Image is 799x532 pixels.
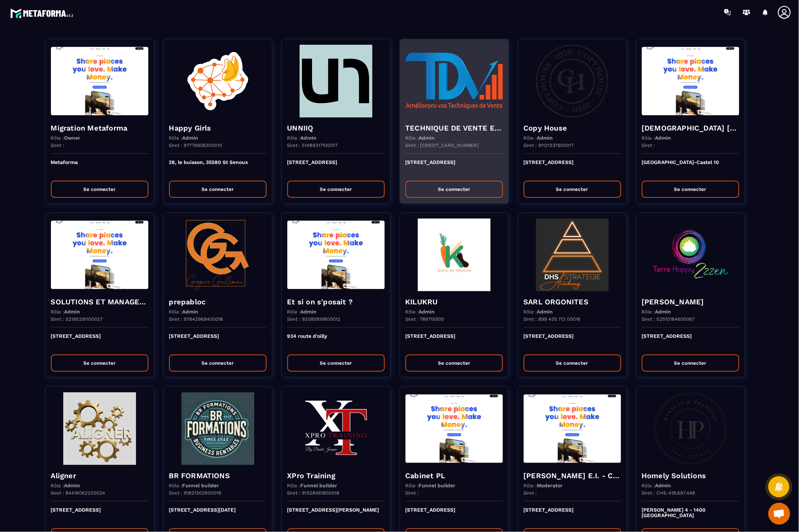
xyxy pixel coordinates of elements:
[287,316,341,322] p: Siret : 92085819800012
[51,123,148,133] h4: Migration Metaforma
[406,297,503,307] h4: KILUKRU
[169,309,199,315] p: Rôle :
[537,135,553,141] span: Admin
[642,159,739,175] p: [GEOGRAPHIC_DATA]-Castel 10
[287,309,317,315] p: Rôle :
[287,471,385,481] h4: XPro Training
[183,135,199,141] span: Admin
[642,355,739,372] button: Se connecter
[655,135,671,141] span: Admin
[406,490,419,496] p: Siret :
[287,333,385,349] p: 934 route d'oilly
[287,297,385,307] h4: Et si on s'posait ?
[768,503,790,525] div: Mở cuộc trò chuyện
[287,490,340,496] p: Siret : 91328461800018
[287,181,385,198] button: Se connecter
[183,309,199,315] span: Admin
[406,181,503,198] button: Se connecter
[10,7,76,20] img: logo
[51,507,148,523] p: [STREET_ADDRESS]
[524,123,621,133] h4: Copy House
[642,45,739,117] img: funnel-background
[524,143,574,148] p: Siret : 91121337900017
[642,309,671,315] p: Rôle :
[642,490,695,496] p: Siret : CHE-418.697.448
[524,471,621,481] h4: [PERSON_NAME] E.I. - Cabinet Aequivalens
[51,45,148,117] img: funnel-background
[524,181,621,198] button: Se connecter
[169,181,267,198] button: Se connecter
[524,483,563,488] p: Rôle :
[169,316,223,322] p: Siret : 97842969400018
[51,316,103,322] p: Siret : 52195291100027
[169,123,267,133] h4: Happy Girls
[406,507,503,523] p: [STREET_ADDRESS]
[524,355,621,372] button: Se connecter
[642,181,739,198] button: Se connecter
[524,507,621,523] p: [STREET_ADDRESS]
[655,309,671,315] span: Admin
[51,471,148,481] h4: Aligner
[642,507,739,523] p: [PERSON_NAME] 4 - 1400 [GEOGRAPHIC_DATA]
[642,123,739,133] h4: [DEMOGRAPHIC_DATA] [GEOGRAPHIC_DATA]
[524,135,553,141] p: Rôle :
[524,333,621,349] p: [STREET_ADDRESS]
[183,483,219,488] span: Funnel builder
[64,483,80,488] span: Admin
[51,297,148,307] h4: SOLUTIONS ET MANAGERS
[537,309,553,315] span: Admin
[169,355,267,372] button: Se connecter
[287,123,385,133] h4: UNNIIQ
[524,309,553,315] p: Rôle :
[419,309,435,315] span: Admin
[169,507,267,523] p: [STREET_ADDRESS][DATE]
[642,471,739,481] h4: Homely Solutions
[51,181,148,198] button: Se connecter
[406,483,456,488] p: Rôle :
[287,355,385,372] button: Se connecter
[406,355,503,372] button: Se connecter
[406,219,503,291] img: funnel-background
[419,483,456,488] span: Funnel builder
[169,143,223,148] p: Siret : 97779906300010
[301,483,337,488] span: Funnel builder
[406,316,444,322] p: Siret : 789715935
[524,297,621,307] h4: SARL ORGONITES
[406,159,503,175] p: [STREET_ADDRESS]
[287,143,338,148] p: Siret : 51489317100017
[406,309,435,315] p: Rôle :
[51,355,148,372] button: Se connecter
[169,135,199,141] p: Rôle :
[406,392,503,465] img: funnel-background
[642,135,671,141] p: Rôle :
[406,45,503,117] img: funnel-background
[406,143,479,148] p: Siret : [CREDIT_CARD_NUMBER]
[169,392,267,465] img: funnel-background
[169,471,267,481] h4: BR FORMATIONS
[169,483,219,488] p: Rôle :
[51,483,80,488] p: Rôle :
[51,135,81,141] p: Rôle :
[169,159,267,175] p: 28, le buisson, 35580 St Senoux
[655,483,671,488] span: Admin
[406,333,503,349] p: [STREET_ADDRESS]
[287,45,385,117] img: funnel-background
[287,483,337,488] p: Rôle :
[64,309,80,315] span: Admin
[287,219,385,291] img: funnel-background
[524,219,621,291] img: funnel-background
[51,392,148,465] img: funnel-background
[642,219,739,291] img: funnel-background
[642,143,655,148] p: Siret :
[537,483,563,488] span: Moderator
[287,392,385,465] img: funnel-background
[169,297,267,307] h4: prepabloc
[51,143,64,148] p: Siret :
[51,333,148,349] p: [STREET_ADDRESS]
[524,45,621,117] img: funnel-background
[51,309,80,315] p: Rôle :
[524,316,581,322] p: Siret : 899 435 713 00016
[406,135,435,141] p: Rôle :
[301,135,317,141] span: Admin
[524,490,537,496] p: Siret :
